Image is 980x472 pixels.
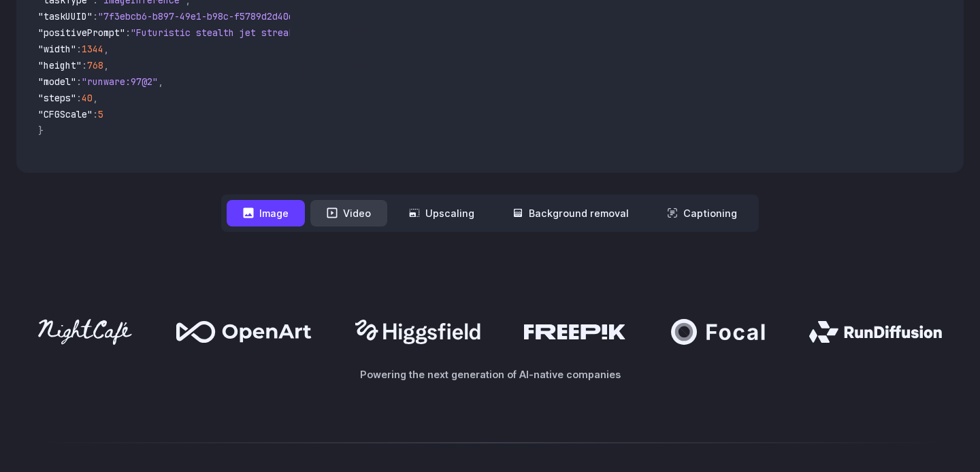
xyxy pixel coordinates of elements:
span: , [158,75,163,88]
span: : [82,59,87,71]
span: "steps" [38,92,76,104]
span: "taskUUID" [38,10,93,22]
span: "width" [38,43,76,55]
span: : [76,92,82,104]
span: 40 [82,92,93,104]
button: Video [310,200,387,226]
button: Image [227,200,305,226]
p: Powering the next generation of AI-native companies [16,367,964,382]
span: "CFGScale" [38,108,93,120]
span: , [103,43,109,55]
span: : [93,10,98,22]
span: 1344 [82,43,103,55]
span: , [103,59,109,71]
span: "model" [38,75,76,88]
span: 768 [87,59,103,71]
button: Background removal [496,200,645,226]
span: : [93,108,98,120]
span: } [38,124,44,137]
span: "7f3ebcb6-b897-49e1-b98c-f5789d2d40d7" [98,10,305,22]
span: "runware:97@2" [82,75,158,88]
span: : [76,43,82,55]
span: , [93,92,98,104]
span: "height" [38,59,82,71]
span: "Futuristic stealth jet streaking through a neon-lit cityscape with glowing purple exhaust" [131,27,626,39]
span: 5 [98,108,103,120]
span: : [76,75,82,88]
span: "positivePrompt" [38,27,125,39]
button: Upscaling [393,200,491,226]
button: Captioning [651,200,753,226]
span: : [125,27,131,39]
